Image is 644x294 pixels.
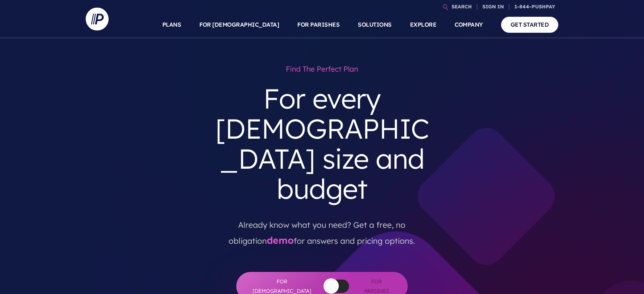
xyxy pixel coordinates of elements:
a: demo [267,234,294,246]
p: Already know what you need? Get a free, no obligation for answers and pricing options. [213,210,431,249]
a: FOR [DEMOGRAPHIC_DATA] [199,11,279,38]
h1: Find the perfect plan [207,61,437,77]
a: COMPANY [455,11,483,38]
h3: For every [DEMOGRAPHIC_DATA] size and budget [207,77,437,210]
a: PLANS [162,11,181,38]
a: FOR PARISHES [297,11,340,38]
a: SOLUTIONS [358,11,392,38]
a: EXPLORE [410,11,437,38]
a: GET STARTED [501,17,559,32]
